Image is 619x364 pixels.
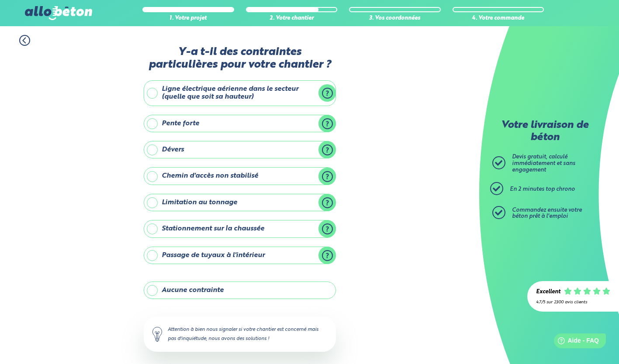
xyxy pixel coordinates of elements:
div: Attention à bien nous signaler si votre chantier est concerné mais pas d'inquiétude, nous avons d... [144,316,336,351]
label: Y-a t-il des contraintes particulières pour votre chantier ? [144,46,336,72]
div: 3. Vos coordonnées [349,15,441,22]
span: Devis gratuit, calculé immédiatement et sans engagement [512,154,575,172]
div: 4.7/5 sur 2300 avis clients [536,300,610,305]
div: 1. Votre projet [142,15,234,22]
div: Excellent [536,289,560,295]
label: Pente forte [144,115,336,132]
iframe: Help widget launcher [541,330,609,354]
span: Commandez ensuite votre béton prêt à l'emploi [512,207,582,220]
label: Limitation au tonnage [144,194,336,211]
label: Aucune contrainte [144,282,336,299]
label: Passage de tuyaux à l'intérieur [144,247,336,264]
p: Votre livraison de béton [495,120,595,144]
div: 2. Votre chantier [246,15,338,22]
label: Chemin d'accès non stabilisé [144,167,336,185]
label: Dévers [144,141,336,158]
div: 4. Votre commande [453,15,544,22]
label: Stationnement sur la chaussée [144,220,336,237]
img: allobéton [25,6,92,20]
label: Ligne électrique aérienne dans le secteur (quelle que soit sa hauteur) [144,80,336,106]
span: En 2 minutes top chrono [510,186,575,192]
